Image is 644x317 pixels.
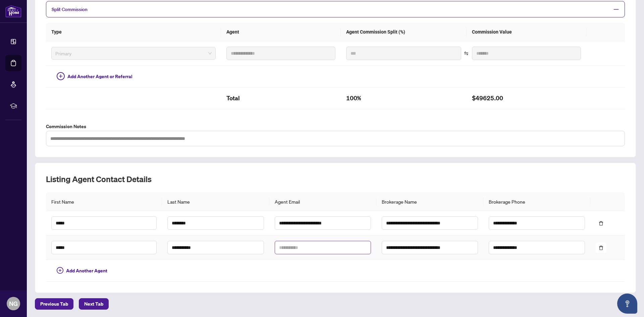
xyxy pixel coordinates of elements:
[35,298,73,310] button: Previous Tab
[599,221,603,226] span: delete
[46,174,625,184] h2: Listing Agent Contact Details
[46,123,625,130] label: Commission Notes
[67,73,132,80] span: Add Another Agent or Referral
[467,23,586,41] th: Commission Value
[221,23,341,41] th: Agent
[79,298,109,310] button: Next Tab
[57,72,65,80] span: plus-circle
[40,299,68,309] span: Previous Tab
[46,1,625,17] div: Split Commission
[162,193,269,211] th: Last Name
[464,51,469,56] span: swap
[341,23,467,41] th: Agent Commission Split (%)
[66,267,107,274] span: Add Another Agent
[51,71,138,82] button: Add Another Agent or Referral
[84,299,103,309] span: Next Tab
[613,6,619,12] span: minus
[9,299,18,308] span: NG
[57,267,63,274] span: plus-circle
[5,5,21,17] img: logo
[51,265,113,276] button: Add Another Agent
[226,93,335,104] h2: Total
[599,246,603,250] span: delete
[55,48,212,58] span: Primary
[617,294,637,314] button: Open asap
[269,193,376,211] th: Agent Email
[346,93,461,104] h2: 100%
[472,93,581,104] h2: $49625.00
[52,6,88,12] span: Split Commission
[46,23,221,41] th: Type
[46,193,162,211] th: First Name
[376,193,483,211] th: Brokerage Name
[483,193,590,211] th: Brokerage Phone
